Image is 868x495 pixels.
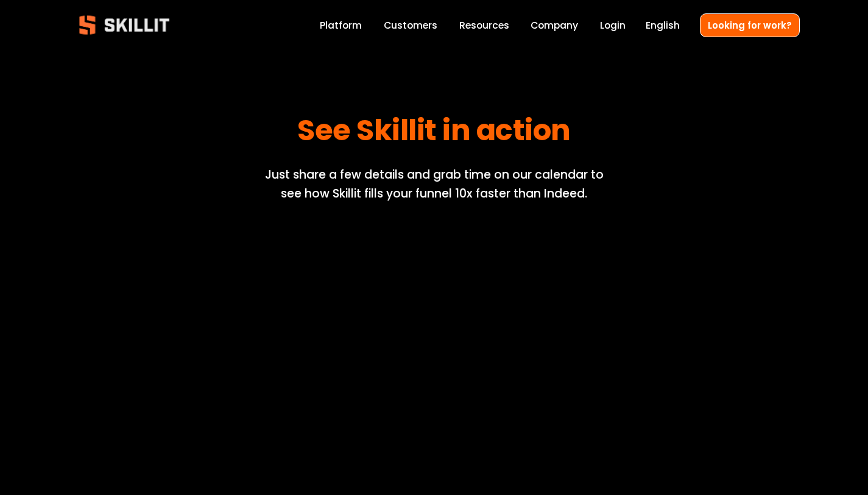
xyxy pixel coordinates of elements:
span: Resources [459,18,509,32]
a: folder dropdown [459,17,509,34]
img: Skillit [69,7,180,43]
div: language picker [646,17,680,34]
a: Customers [384,17,437,34]
a: Platform [320,17,362,34]
a: Company [531,17,578,34]
strong: See Skillit in action [297,108,571,158]
span: English [646,18,680,32]
iframe: Demo Request Form [161,135,707,463]
a: Looking for work? [700,13,800,37]
a: Login [600,17,626,34]
p: Just share a few details and grab time on our calendar to see how Skillit fills your funnel 10x f... [253,166,615,203]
